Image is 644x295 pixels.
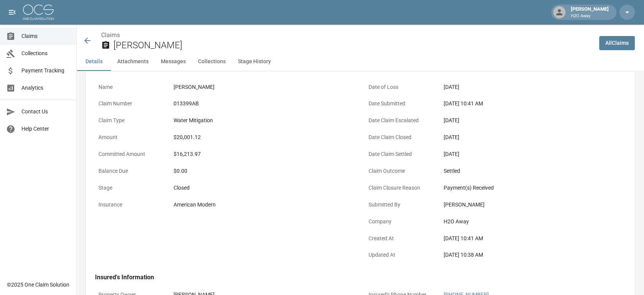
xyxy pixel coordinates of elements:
span: Contact Us [21,108,70,116]
div: © 2025 One Claim Solution [7,281,69,288]
p: Date Claim Closed [365,130,434,145]
nav: breadcrumb [101,31,593,40]
div: Closed [174,184,352,192]
img: ocs-logo-white-transparent.png [23,5,54,20]
div: [DATE] 10:41 AM [444,100,623,108]
p: Stage [95,180,164,195]
div: [PERSON_NAME] [568,5,612,19]
p: Amount [95,130,164,145]
p: Company [365,214,434,229]
div: American Modern [174,201,352,209]
button: Messages [155,52,192,71]
p: Name [95,80,164,95]
div: $20,001.12 [174,133,352,141]
p: Updated At [365,247,434,262]
p: Insurance [95,197,164,212]
p: Date Submitted [365,96,434,111]
p: Created At [365,231,434,246]
div: anchor tabs [77,52,644,71]
div: H2O Away [444,218,623,226]
p: Date of Loss [365,80,434,95]
p: Committed Amount [95,147,164,162]
p: Claim Type [95,113,164,128]
div: [DATE] 10:41 AM [444,234,623,243]
div: $16,213.97 [174,150,352,158]
span: Analytics [21,84,70,92]
div: $0.00 [174,167,352,175]
button: Attachments [111,52,155,71]
div: [DATE] [444,116,623,125]
div: [PERSON_NAME] [174,83,352,91]
span: Collections [21,49,70,57]
div: [DATE] 10:38 AM [444,251,623,259]
p: Submitted By [365,197,434,212]
div: Settled [444,167,623,175]
div: Payment(s) Received [444,184,623,192]
a: AllClaims [599,36,635,50]
button: Collections [192,52,232,71]
div: [DATE] [444,83,623,91]
p: Claim Closure Reason [365,180,434,195]
p: H2O Away [571,13,609,20]
h2: [PERSON_NAME] [113,40,593,51]
span: Help Center [21,125,70,133]
button: open drawer [5,5,20,20]
p: Date Claim Escalated [365,113,434,128]
button: Details [77,52,111,71]
div: [DATE] [444,133,623,141]
a: Claims [101,31,120,39]
p: Claim Number [95,96,164,111]
div: Water Mitigation [174,116,352,125]
p: Balance Due [95,164,164,179]
span: Payment Tracking [21,67,70,75]
h4: Insured's Information [95,274,626,281]
button: Stage History [232,52,277,71]
p: Claim Outcome [365,164,434,179]
p: Date Claim Settled [365,147,434,162]
span: Claims [21,32,70,40]
div: 013399AB [174,100,352,108]
div: [DATE] [444,150,623,158]
div: [PERSON_NAME] [444,201,623,209]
